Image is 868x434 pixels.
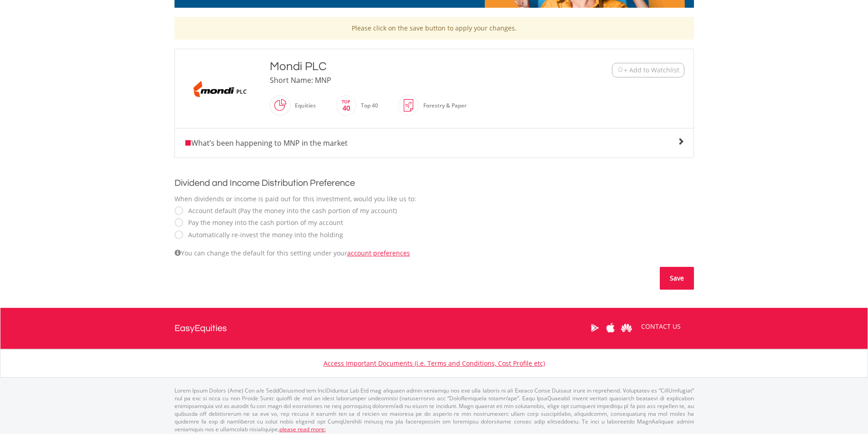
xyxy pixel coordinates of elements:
[603,314,619,342] a: Apple
[279,425,326,433] a: please read more:
[612,63,684,77] button: Watchlist + Add to Watchlist
[184,218,343,227] label: Pay the money into the cash portion of my account
[184,230,343,240] label: Automatically re-invest the money into the holding
[175,176,694,190] h2: Dividend and Income Distribution Preference
[175,194,694,204] div: When dividends or income is paid out for this investment, would you like us to:
[617,66,624,73] img: Watchlist
[587,314,603,342] a: Google Play
[624,66,679,75] span: + Add to Watchlist
[175,308,227,349] a: EasyEquities
[419,95,467,117] div: Forestry & Paper
[175,387,694,434] p: Lorem Ipsum Dolors (Ame) Con a/e SeddOeiusmod tem InciDiduntut Lab Etd mag aliquaen admin veniamq...
[270,58,556,75] div: Mondi PLC
[270,75,556,86] div: Short Name: MNP
[184,206,397,215] label: Account default (Pay the money into the cash portion of my account)
[660,267,694,290] button: Save
[186,67,254,110] img: EQU.ZA.MNP.png
[184,138,348,148] span: What’s been happening to MNP in the market
[635,314,687,339] a: CONTACT US
[175,249,694,258] div: You can change the default for this setting under your
[356,95,378,117] div: Top 40
[290,95,316,117] div: Equities
[619,314,635,342] a: Huawei
[175,17,694,40] div: Please click on the save button to apply your changes.
[324,359,545,368] a: Access Important Documents (i.e. Terms and Conditions, Cost Profile etc)
[347,249,410,257] a: account preferences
